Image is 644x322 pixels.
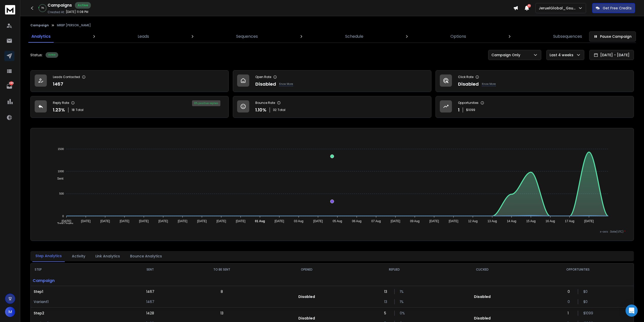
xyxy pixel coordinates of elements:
p: Leads [138,33,149,40]
a: Leads Contacted1467 [30,70,229,92]
th: SENT [123,263,178,276]
a: Subsequences [550,30,585,43]
p: x-axis : Date(UTC) [39,230,626,234]
button: Get Free Credits [592,3,635,13]
p: 1467 [146,289,154,294]
p: 5 % [41,7,44,10]
tspan: [DATE] [178,219,187,223]
tspan: 14 Aug [507,219,516,223]
button: Link Analytics [92,251,123,262]
p: $ 1099 [466,108,475,112]
tspan: 16 Aug [546,219,555,223]
button: [DATE] - [DATE] [589,50,634,60]
span: 32 [273,108,277,112]
div: 6 % positive replies [192,100,220,106]
a: Leads [135,30,152,43]
div: Active [46,52,58,58]
a: Schedule [342,30,366,43]
p: Schedule [345,33,363,40]
tspan: 03 Aug [294,219,303,223]
p: Leads Contacted [53,75,80,79]
th: REPLIED [347,263,442,276]
p: Variant 1 [34,299,120,304]
a: Options [447,30,469,43]
button: M [5,307,15,317]
tspan: [DATE] [584,219,594,223]
tspan: 15 Aug [526,219,535,223]
tspan: [DATE] [391,219,400,223]
tspan: [DATE] [139,219,149,223]
p: Opportunities [458,101,479,105]
tspan: [DATE] [120,219,129,223]
button: Activity [69,251,88,262]
tspan: [DATE] [158,219,168,223]
tspan: [DATE] [236,219,245,223]
p: Campaign [31,276,123,286]
p: 1 [458,106,460,113]
p: Options [450,33,466,40]
tspan: [DATE] [216,219,226,223]
tspan: 1000 [58,170,64,173]
a: Analytics [28,30,54,43]
button: Pause Campaign [589,31,636,42]
p: 1 % [400,289,405,294]
tspan: 01 Aug [255,219,265,223]
tspan: 05 Aug [333,219,342,223]
p: 13 [384,299,389,304]
p: Bounce Rate [255,101,275,105]
p: Get Free Credits [603,6,632,11]
p: 0 [568,289,573,294]
p: 3905 [9,81,13,85]
p: MRBP [PERSON_NAME] [57,23,91,27]
p: Disabled [298,316,315,321]
th: CLICKED [442,263,523,276]
span: Total [76,108,84,112]
h1: Campaigns [48,2,72,8]
p: Last 4 weeks [550,52,575,58]
a: Click RateDisabledKnow More [435,70,634,92]
p: Disabled [474,294,491,299]
p: Status: [30,52,43,58]
p: 0 [568,299,573,304]
p: Step 1 [34,289,120,294]
span: 18 [72,108,75,112]
p: $ 1099 [583,311,588,316]
tspan: 07 Aug [371,219,381,223]
p: 1428 [146,311,154,316]
img: logo [5,5,15,14]
p: Disabled [474,316,491,321]
th: STEP [31,263,123,276]
p: 1467 [53,81,63,88]
a: Reply Rate1.23%18Total6% positive replies [30,96,229,118]
tspan: [DATE] [81,219,91,223]
p: Know More [279,82,293,86]
p: 5 [384,311,389,316]
p: Subsequences [553,33,582,40]
tspan: [DATE] [449,219,458,223]
a: Bounce Rate1.10%32Total [233,96,431,118]
p: Sequences [236,33,258,40]
p: 8 [221,289,223,294]
p: 1.10 % [255,106,266,113]
tspan: 0 [62,215,64,218]
div: Active [75,2,91,9]
span: Total [278,108,285,112]
button: Bounce Analytics [127,251,165,262]
a: 3905 [4,81,14,91]
button: Step Analytics [32,250,65,262]
p: Created At: [48,10,65,14]
p: Disabled [458,81,479,88]
span: Total Opens [53,222,73,225]
tspan: 13 Aug [487,219,497,223]
tspan: 06 Aug [352,219,361,223]
tspan: 17 Aug [565,219,574,223]
p: 13 [384,289,389,294]
p: Campaign Only [491,52,522,58]
button: Campaign [30,23,49,27]
div: Open Intercom Messenger [626,305,638,317]
p: 13 [220,311,223,316]
span: Sent [53,177,64,180]
tspan: [DATE] [62,219,71,223]
p: Reply Rate [53,101,69,105]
